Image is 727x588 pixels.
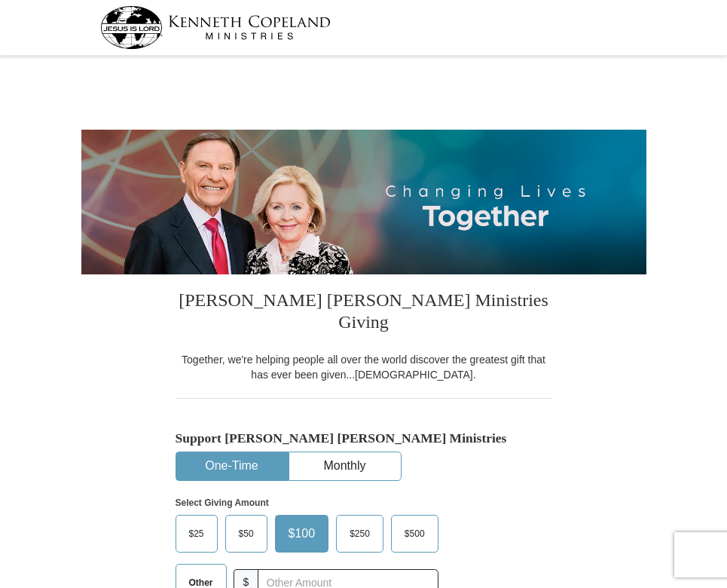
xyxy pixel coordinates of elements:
[176,430,552,446] h5: Support [PERSON_NAME] [PERSON_NAME] Ministries
[281,522,323,545] span: $100
[397,522,432,545] span: $500
[176,274,552,352] h3: [PERSON_NAME] [PERSON_NAME] Ministries Giving
[289,452,401,480] button: Monthly
[176,352,552,382] div: Together, we're helping people all over the world discover the greatest gift that has ever been g...
[342,522,377,545] span: $250
[176,498,269,508] strong: Select Giving Amount
[176,452,288,480] button: One-Time
[182,522,212,545] span: $25
[231,522,261,545] span: $50
[100,6,331,49] img: kcm-header-logo.svg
